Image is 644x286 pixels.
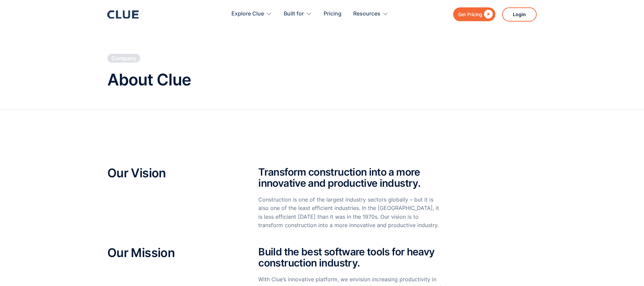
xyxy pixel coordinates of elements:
h1: About Clue [107,71,191,89]
div: Resources [353,3,388,25]
div: Built for [284,3,312,25]
h2: Build the best software tools for heavy construction industry. [258,246,442,269]
div:  [482,10,493,19]
h2: Our Vision [107,167,238,180]
a: Pricing [324,3,341,25]
h2: Our Mission [107,246,238,260]
div: Explore Clue [231,3,264,25]
a: Get Pricing [453,7,495,21]
h2: Transform construction into a more innovative and productive industry. [258,167,442,189]
p: Construction is one of the largest industry sectors globally – but it is also one of the least ef... [258,195,442,229]
a: Login [502,7,537,22]
div: Company [111,55,136,62]
div: Resources [353,3,380,25]
div: Built for [284,3,304,25]
div: Get Pricing [458,10,482,19]
div: Explore Clue [231,3,272,25]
